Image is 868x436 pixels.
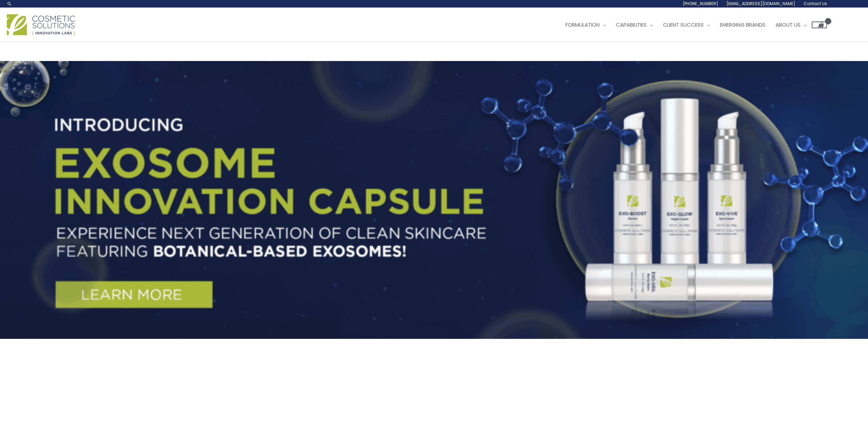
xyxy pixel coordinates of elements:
span: About Us [776,21,800,28]
span: Contact Us [804,1,827,6]
a: Capabilities [611,15,658,35]
span: Emerging Brands [720,21,765,28]
img: Cosmetic Solutions Logo [7,14,75,35]
a: Client Success [658,15,715,35]
a: Search icon link [7,1,12,6]
span: Formulation [565,21,600,28]
span: Client Success [663,21,704,28]
span: [PHONE_NUMBER] [683,1,718,6]
a: Emerging Brands [715,15,770,35]
span: Capabilities [616,21,647,28]
nav: Site Navigation [555,15,827,35]
a: Formulation [560,15,611,35]
span: [EMAIL_ADDRESS][DOMAIN_NAME] [726,1,795,6]
a: View Shopping Cart, empty [812,21,827,28]
a: About Us [770,15,812,35]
